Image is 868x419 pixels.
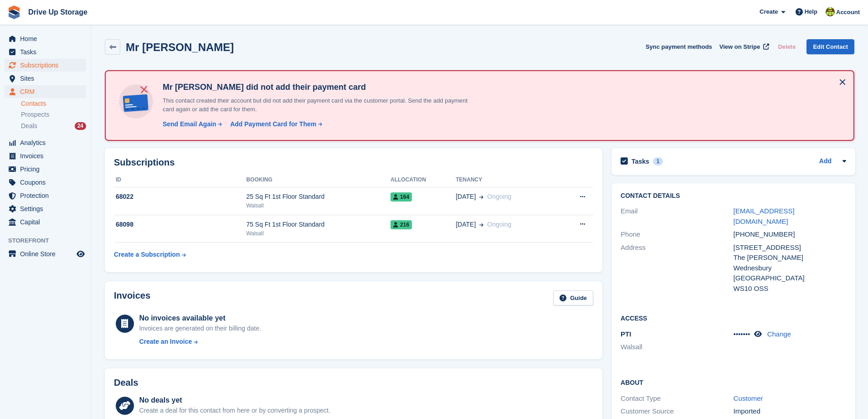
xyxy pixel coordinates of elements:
a: menu [5,150,86,162]
span: Storefront [8,236,91,245]
a: Prospects [21,110,86,119]
div: Create a Subscription [114,250,180,259]
span: Protection [20,189,75,202]
a: menu [5,59,86,72]
div: 75 Sq Ft 1st Floor Standard [246,220,390,229]
div: Add Payment Card for Them [230,119,316,129]
p: This contact created their account but did not add their payment card via the customer portal. Se... [159,96,478,114]
a: Guide [553,290,593,305]
span: Account [836,8,860,17]
div: Invoices are generated on their billing date. [139,324,261,333]
a: menu [5,136,86,149]
div: Customer Source [621,406,733,417]
a: Add [819,156,832,167]
span: Ongoing [487,221,511,228]
a: menu [5,163,86,176]
a: Create an Invoice [139,337,261,347]
a: Customer [734,394,763,402]
div: [PHONE_NUMBER] [734,229,846,240]
a: Add Payment Card for Them [226,119,323,129]
div: Imported [734,406,846,417]
a: Change [767,330,791,338]
a: View on Stripe [716,39,771,54]
span: Prospects [21,110,49,119]
span: Help [805,7,817,16]
span: CRM [20,85,75,98]
div: 24 [75,122,86,130]
h2: Invoices [114,290,150,305]
span: Sites [20,72,75,85]
h2: Mr [PERSON_NAME] [126,41,234,53]
div: 1 [653,157,663,166]
div: [STREET_ADDRESS] [734,243,846,253]
a: menu [5,216,86,228]
span: Pricing [20,163,75,176]
span: Subscriptions [20,59,75,72]
div: No deals yet [139,395,330,406]
button: Sync payment methods [646,39,712,54]
span: Settings [20,202,75,215]
a: Create a Subscription [114,246,186,263]
a: [EMAIL_ADDRESS][DOMAIN_NAME] [734,207,795,225]
span: Deals [21,122,37,130]
a: Contacts [21,99,86,108]
div: Send Email Again [163,119,216,129]
th: ID [114,173,246,187]
span: Invoices [20,150,75,162]
th: Booking [246,173,390,187]
span: ••••••• [734,330,750,338]
h2: Tasks [632,157,649,166]
span: Tasks [20,46,75,58]
span: Home [20,32,75,45]
span: PTI [621,330,631,338]
div: Wednesbury [734,263,846,274]
span: Ongoing [487,193,511,200]
a: Drive Up Storage [25,5,91,20]
div: 25 Sq Ft 1st Floor Standard [246,192,390,202]
a: Edit Contact [806,39,854,54]
a: menu [5,85,86,98]
span: Capital [20,216,75,228]
h2: Contact Details [621,192,846,200]
th: Tenancy [456,173,558,187]
h2: Access [621,313,846,322]
h2: About [621,378,846,387]
div: 68098 [114,220,246,229]
a: menu [5,202,86,215]
img: no-card-linked-e7822e413c904bf8b177c4d89f31251c4716f9871600ec3ca5bfc59e148c83f4.svg [117,82,155,121]
img: Lindsay Dawes [826,7,835,16]
div: WS10 OSS [734,284,846,294]
span: View on Stripe [719,42,760,52]
span: Online Store [20,248,75,260]
div: The [PERSON_NAME] [734,253,846,263]
div: Contact Type [621,393,733,404]
a: menu [5,176,86,189]
div: Address [621,243,733,294]
a: menu [5,248,86,260]
span: Coupons [20,176,75,189]
img: stora-icon-8386f47178a22dfd0bd8f6a31ec36ba5ce8667c1dd55bd0f319d3a0aa187defe.svg [7,5,21,19]
li: Walsall [621,342,733,352]
h2: Deals [114,378,138,388]
div: Create a deal for this contact from here or by converting a prospect. [139,406,330,415]
a: Deals 24 [21,121,86,131]
a: menu [5,46,86,58]
button: Delete [774,39,799,54]
span: [DATE] [456,220,476,229]
div: Phone [621,229,733,240]
div: Create an Invoice [139,337,192,347]
a: menu [5,72,86,85]
span: 216 [390,220,412,229]
div: Walsall [246,202,390,210]
a: menu [5,32,86,45]
div: Email [621,206,733,227]
a: menu [5,189,86,202]
th: Allocation [390,173,456,187]
h2: Subscriptions [114,157,593,168]
span: [DATE] [456,192,476,202]
div: Walsall [246,229,390,238]
div: 68022 [114,192,246,202]
div: No invoices available yet [139,313,261,324]
a: Preview store [75,248,86,259]
div: [GEOGRAPHIC_DATA] [734,273,846,284]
